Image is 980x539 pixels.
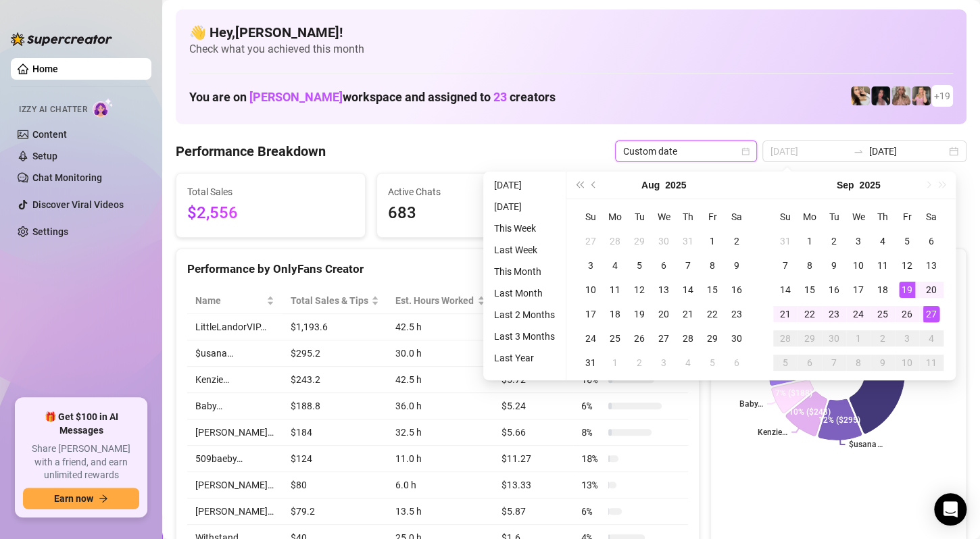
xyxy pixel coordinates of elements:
[899,257,915,274] div: 12
[919,253,944,278] td: 2025-09-13
[387,367,493,393] td: 42.5 h
[850,355,866,371] div: 8
[283,498,388,525] td: $79.2
[489,220,560,236] li: This Week
[607,233,623,249] div: 28
[32,226,68,237] a: Settings
[704,257,720,274] div: 8
[875,306,891,322] div: 25
[846,205,871,229] th: We
[189,90,556,105] h1: You are on workspace and assigned to creators
[652,351,676,375] td: 2025-09-03
[895,229,919,253] td: 2025-09-05
[899,282,915,298] div: 19
[641,172,660,199] button: Choose a month
[899,233,915,249] div: 5
[627,351,652,375] td: 2025-09-02
[583,282,599,298] div: 10
[579,351,603,375] td: 2025-08-31
[23,488,139,509] button: Earn nowarrow-right
[187,393,283,419] td: Baby…
[919,229,944,253] td: 2025-09-06
[770,144,848,159] input: Start date
[802,355,818,371] div: 6
[899,306,915,322] div: 26
[849,440,882,449] text: $usana…
[704,306,720,322] div: 22
[859,172,880,199] button: Choose a year
[187,498,283,525] td: [PERSON_NAME]…
[387,393,493,419] td: 36.0 h
[187,184,354,199] span: Total Sales
[283,419,388,446] td: $184
[919,351,944,375] td: 2025-10-11
[291,293,369,308] span: Total Sales & Tips
[283,393,388,419] td: $188.8
[187,446,283,472] td: 509baeby…
[773,205,798,229] th: Su
[846,326,871,351] td: 2025-10-01
[837,172,854,199] button: Choose a month
[387,498,493,525] td: 13.5 h
[23,411,139,437] span: 🎁 Get $100 in AI Messages
[579,253,603,278] td: 2025-08-03
[895,205,919,229] th: Fr
[871,205,895,229] th: Th
[934,493,966,525] div: Open Intercom Messenger
[493,393,573,419] td: $5.24
[656,306,672,322] div: 20
[846,229,871,253] td: 2025-09-03
[283,446,388,472] td: $124
[773,326,798,351] td: 2025-09-28
[187,288,283,314] th: Name
[676,229,700,253] td: 2025-07-31
[700,302,725,326] td: 2025-08-22
[822,278,846,302] td: 2025-09-16
[680,306,696,322] div: 21
[489,242,560,258] li: Last Week
[826,233,842,249] div: 2
[283,314,388,340] td: $1,193.6
[652,205,676,229] th: We
[704,282,720,298] div: 15
[802,306,818,322] div: 22
[875,257,891,274] div: 11
[680,330,696,346] div: 28
[798,253,822,278] td: 2025-09-08
[729,282,745,298] div: 16
[798,205,822,229] th: Mo
[489,307,560,323] li: Last 2 Months
[919,302,944,326] td: 2025-09-27
[923,330,939,346] div: 4
[631,306,647,322] div: 19
[489,199,560,215] li: [DATE]
[899,355,915,371] div: 10
[583,257,599,274] div: 3
[187,419,283,446] td: [PERSON_NAME]…
[489,177,560,193] li: [DATE]
[871,326,895,351] td: 2025-10-02
[871,278,895,302] td: 2025-09-18
[187,201,354,226] span: $2,556
[923,233,939,249] div: 6
[583,233,599,249] div: 27
[388,184,555,199] span: Active Chats
[777,233,793,249] div: 31
[923,355,939,371] div: 11
[773,253,798,278] td: 2025-09-07
[676,253,700,278] td: 2025-08-07
[802,282,818,298] div: 15
[725,229,749,253] td: 2025-08-02
[489,350,560,366] li: Last Year
[652,229,676,253] td: 2025-07-30
[652,302,676,326] td: 2025-08-20
[700,351,725,375] td: 2025-09-05
[631,330,647,346] div: 26
[729,355,745,371] div: 6
[607,306,623,322] div: 18
[826,306,842,322] div: 23
[395,293,474,308] div: Est. Hours Worked
[631,257,647,274] div: 5
[875,233,891,249] div: 4
[652,326,676,351] td: 2025-08-27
